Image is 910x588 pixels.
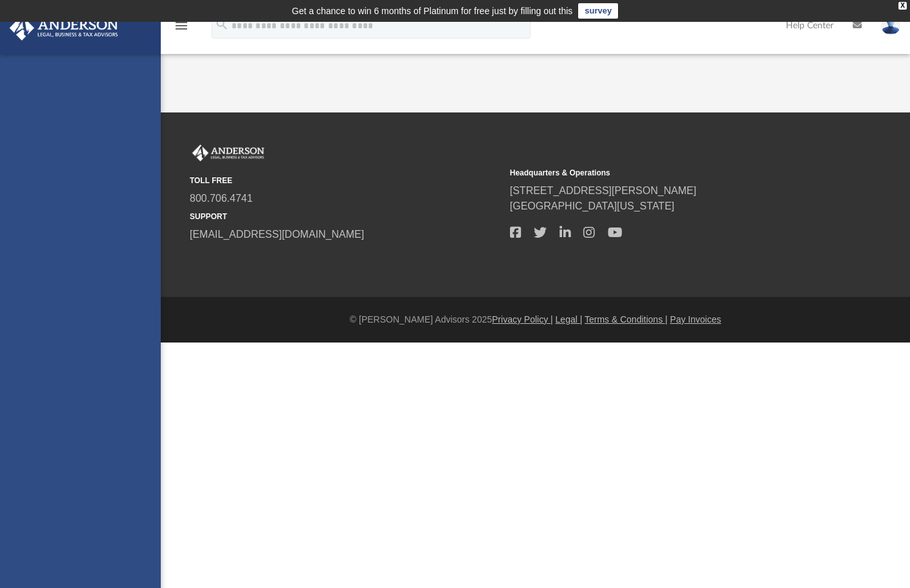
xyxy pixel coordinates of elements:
[190,175,501,186] small: TOLL FREE
[881,16,900,35] img: User Pic
[510,167,821,179] small: Headquarters & Operations
[161,313,910,326] div: © [PERSON_NAME] Advisors 2025
[174,18,189,33] i: menu
[190,211,501,222] small: SUPPORT
[174,24,189,33] a: menu
[510,200,675,211] a: [GEOGRAPHIC_DATA][US_STATE]
[670,314,721,325] a: Pay Invoices
[6,15,122,40] img: Anderson Advisors Platinum Portal
[190,229,364,240] a: [EMAIL_ADDRESS][DOMAIN_NAME]
[585,314,668,325] a: Terms & Conditions |
[292,3,573,19] div: Get a chance to win 6 months of Platinum for free just by filling out this
[190,145,267,161] img: Anderson Advisors Platinum Portal
[510,185,696,196] a: [STREET_ADDRESS][PERSON_NAME]
[215,17,229,31] i: search
[492,314,553,325] a: Privacy Policy |
[578,3,618,19] a: survey
[190,193,253,204] a: 800.706.4741
[556,314,583,325] a: Legal |
[898,2,907,10] div: close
